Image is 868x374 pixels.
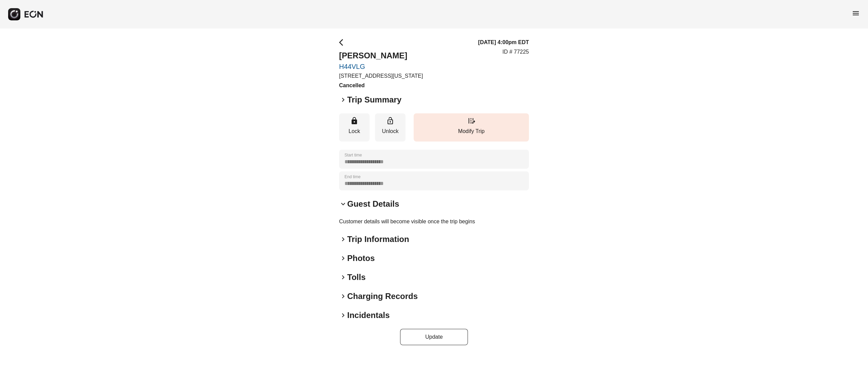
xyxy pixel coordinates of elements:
p: ID # 77225 [502,48,529,56]
h2: Charging Records [347,291,418,302]
h2: Trip Summary [347,94,401,105]
span: menu [852,9,860,17]
span: keyboard_arrow_right [339,235,347,243]
h2: Photos [347,253,375,264]
span: keyboard_arrow_right [339,96,347,104]
p: Modify Trip [417,127,526,135]
span: keyboard_arrow_right [339,292,347,300]
a: H44VLG [339,62,423,71]
button: Update [400,329,468,345]
button: Modify Trip [414,113,529,142]
span: keyboard_arrow_down [339,200,347,208]
span: lock [350,117,358,125]
p: Customer details will become visible once the trip begins [339,218,529,226]
p: Unlock [378,127,402,135]
p: Lock [342,127,366,135]
h3: Cancelled [339,81,423,90]
span: arrow_back_ios [339,38,347,46]
span: edit_road [467,117,475,125]
h2: Trip Information [347,234,409,245]
span: keyboard_arrow_right [339,273,347,281]
span: lock_open [386,117,394,125]
button: Unlock [375,113,406,142]
button: Lock [339,113,370,142]
h2: Incidentals [347,310,390,321]
h2: Guest Details [347,199,399,209]
h3: [DATE] 4:00pm EDT [478,38,529,46]
p: [STREET_ADDRESS][US_STATE] [339,72,423,80]
span: keyboard_arrow_right [339,254,347,262]
h2: Tolls [347,272,366,283]
h2: [PERSON_NAME] [339,50,423,61]
span: keyboard_arrow_right [339,311,347,319]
